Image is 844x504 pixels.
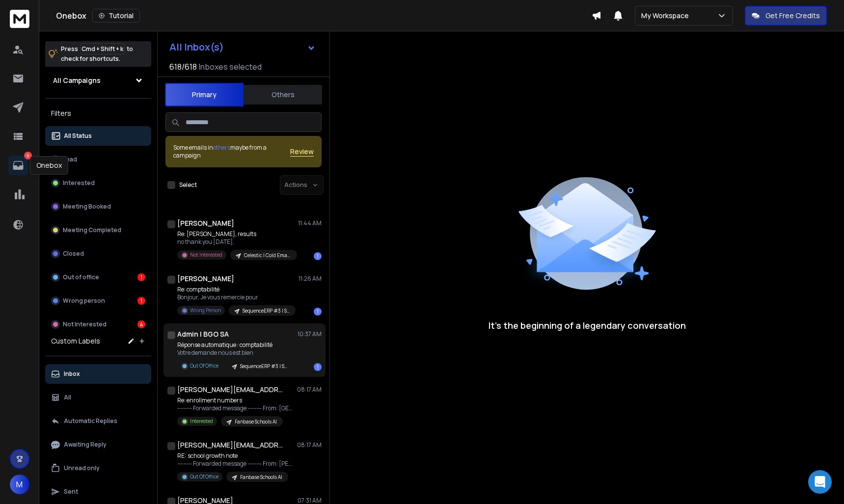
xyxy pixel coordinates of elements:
[177,452,295,460] p: RE: school growth note
[64,417,117,425] p: Automatic Replies
[63,297,105,305] p: Wrong person
[290,147,314,157] button: Review
[45,106,151,120] h3: Filters
[173,144,290,159] div: Some emails in maybe from a campaign
[177,404,295,412] p: ---------- Forwarded message --------- From: [GEOGRAPHIC_DATA]
[63,203,111,211] p: Meeting Booked
[177,238,295,246] p: no thank you [DATE],
[45,220,151,240] button: Meeting Completed
[190,251,222,259] p: Not Interested
[24,152,32,159] p: 6
[63,320,107,328] p: Not Interested
[641,11,693,21] p: My Workspace
[235,418,277,425] p: Fanbase Schools AI
[45,244,151,264] button: Closed
[297,441,322,449] p: 08:17 AM
[45,126,151,146] button: All Status
[137,297,145,305] div: 1
[63,273,99,281] p: Out of office
[299,275,322,283] p: 11:26 AM
[64,441,107,449] p: Awaiting Reply
[177,349,293,357] p: Votre demande nous est bien
[45,291,151,311] button: Wrong person1
[298,330,322,338] p: 10:37 AM
[45,150,151,169] button: Lead
[8,156,28,175] a: 6
[199,61,262,73] h3: Inboxes selected
[45,364,151,384] button: Inbox
[63,250,84,258] p: Closed
[64,370,80,378] p: Inbox
[314,252,322,260] div: 1
[190,362,218,370] p: Out Of Office
[213,143,230,152] span: others
[177,329,229,339] h1: Admin | BGO SA
[45,71,151,90] button: All Campaigns
[45,482,151,502] button: Sent
[177,218,234,228] h1: [PERSON_NAME]
[137,273,145,281] div: 1
[53,76,101,85] h1: All Campaigns
[10,475,29,494] button: M
[489,318,686,332] p: It’s the beginning of a legendary conversation
[244,252,291,259] p: Celestic | Cold Email Audit #1 | Instantly Warmup | English + [GEOGRAPHIC_DATA] + Gulf
[137,320,145,328] div: 4
[177,397,295,404] p: Re: enrollment numbers
[177,341,293,349] p: Réponse automatique : comptabilité
[30,156,68,175] div: Onebox
[64,132,92,140] p: All Status
[177,274,234,284] h1: [PERSON_NAME]
[169,42,224,52] h1: All Inbox(s)
[51,336,100,346] h3: Custom Labels
[45,173,151,193] button: Interested
[45,267,151,287] button: Out of office1
[297,386,322,394] p: 08:17 AM
[745,6,827,26] button: Get Free Credits
[244,84,322,106] button: Others
[92,9,140,23] button: Tutorial
[63,156,77,163] p: Lead
[765,11,820,21] p: Get Free Credits
[165,83,244,106] button: Primary
[45,197,151,216] button: Meeting Booked
[45,435,151,454] button: Awaiting Reply
[240,363,287,370] p: SequenceERP #3 | Steps 4-5-6 | @info
[190,307,221,314] p: Wrong Person
[64,394,71,401] p: All
[45,458,151,478] button: Unread only
[177,286,295,293] p: Re: comptabilité
[177,293,295,301] p: Bonjour, Je vous remercie pour
[177,440,285,450] h1: [PERSON_NAME][EMAIL_ADDRESS][DOMAIN_NAME]
[177,230,295,238] p: Re: [PERSON_NAME], results
[61,44,133,64] p: Press to check for shortcuts.
[63,179,95,187] p: Interested
[240,474,282,481] p: Fanbase Schools AI
[177,385,285,395] h1: [PERSON_NAME][EMAIL_ADDRESS][DOMAIN_NAME]
[45,388,151,407] button: All
[314,308,322,316] div: 1
[80,43,125,54] span: Cmd + Shift + k
[808,470,832,494] div: Open Intercom Messenger
[177,460,295,468] p: ---------- Forwarded message --------- From: [PERSON_NAME]
[64,464,100,472] p: Unread only
[64,488,78,496] p: Sent
[169,61,197,73] span: 618 / 618
[314,363,322,371] div: 1
[190,473,218,480] p: Out Of Office
[190,418,213,425] p: Interested
[298,219,322,227] p: 11:44 AM
[45,411,151,431] button: Automatic Replies
[162,37,324,57] button: All Inbox(s)
[63,226,121,234] p: Meeting Completed
[243,307,290,315] p: SequenceERP #3 | Steps 4-5-6 | @info
[179,181,197,189] label: Select
[56,9,592,23] div: Onebox
[45,315,151,334] button: Not Interested4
